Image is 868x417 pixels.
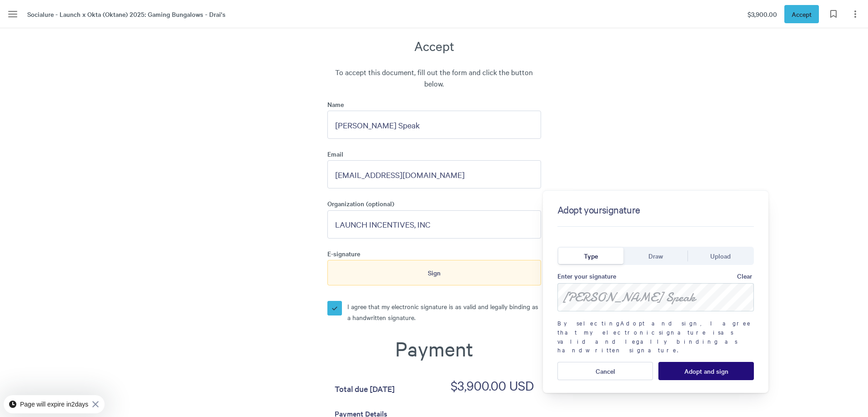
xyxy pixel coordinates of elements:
div: Signature type [557,245,754,265]
span: Adopt and sign [684,367,728,375]
button: Clear [735,269,754,283]
button: Accept [784,5,819,23]
span: Upload [710,251,731,261]
button: Page options [846,5,864,23]
span: Accept [792,9,812,19]
label: Email [327,150,541,160]
h2: Payment [327,334,541,363]
span: Total due [DATE] [335,382,395,395]
input: Full name [327,111,541,139]
span: Cancel [596,367,615,375]
span: Type [584,251,598,261]
span: $3,900.00 [748,9,777,19]
input: Organization name [327,210,541,239]
h3: $3,900.00 USD [451,376,534,395]
p: Page will expire in 2 days [18,401,90,407]
p: I agree that my electronic signature is as valid and legally binding as a handwritten signature. [347,301,541,323]
button: Close Expiry Pill [90,399,101,410]
button: Sign [327,260,541,285]
span: E-signature [327,249,541,258]
span: Draw [648,251,663,261]
span: Clear [737,272,752,280]
span: By selecting Adopt and sign , I agree that my electronic signature is as valid and legally bindin... [557,319,754,354]
span: Enter your signature [557,271,616,281]
button: Cancel [557,362,653,380]
input: name@email.com [327,160,541,188]
label: Name [327,100,541,111]
h3: Accept [327,36,541,56]
span: To accept this document, fill out the form and click the button below. [327,66,541,89]
input: Type your signature [557,283,754,311]
button: Adopt and sign [658,362,754,380]
span: Socialure - Launch x Okta (Oktane) 2025: Gaming Bungalows - Drai's [27,9,226,19]
label: Organization (optional) [327,199,541,210]
button: Menu [4,5,22,23]
span: Sign [428,268,441,278]
h4: Adopt your signature [557,203,640,226]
